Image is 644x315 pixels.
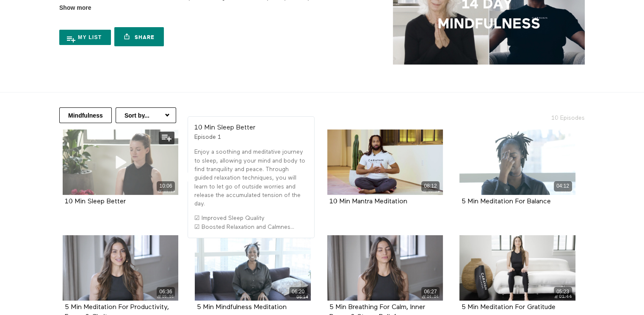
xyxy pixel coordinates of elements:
[329,198,407,205] a: 10 Min Mantra Meditation
[329,198,407,205] strong: 10 Min Mantra Meditation
[157,287,175,297] div: 06:36
[462,198,551,205] strong: 5 Min Meditation For Balance
[462,198,551,205] a: 5 Min Meditation For Balance
[421,287,439,297] div: 06:27
[327,235,443,301] a: 5 Min Breathing For Calm, Inner Peace & Stress Relief 06:27
[157,181,175,191] div: 10:06
[195,235,311,301] a: 5 Min Mindfulness Meditation 06:20
[495,107,590,122] h2: 10 Episodes
[197,304,287,310] a: 5 Min Mindfulness Meditation
[459,235,575,301] a: 5 Min Meditation For Gratitude 05:23
[462,304,556,310] a: 5 Min Meditation For Gratitude
[194,214,308,231] p: ☑ Improved Sleep Quality ☑ Boosted Relaxation and Calmnes...
[159,132,174,144] button: Add to my list
[459,129,575,195] a: 5 Min Meditation For Balance 04:12
[554,181,572,191] div: 04:12
[194,148,308,208] p: Enjoy a soothing and meditative journey to sleep, allowing your mind and body to find tranquility...
[554,287,572,297] div: 05:23
[289,287,307,297] div: 06:20
[63,235,179,301] a: 5 Min Meditation For Productivity, Focus & Clarity 06:36
[63,129,179,195] a: 10 Min Sleep Better 10:06
[114,27,163,46] a: Share
[421,181,439,191] div: 08:12
[194,134,221,140] span: Episode 1
[65,198,126,205] strong: 10 Min Sleep Better
[194,124,255,131] strong: 10 Min Sleep Better
[59,3,91,12] span: Show more
[65,198,126,205] a: 10 Min Sleep Better
[59,30,111,45] button: My list
[327,129,443,195] a: 10 Min Mantra Meditation 08:12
